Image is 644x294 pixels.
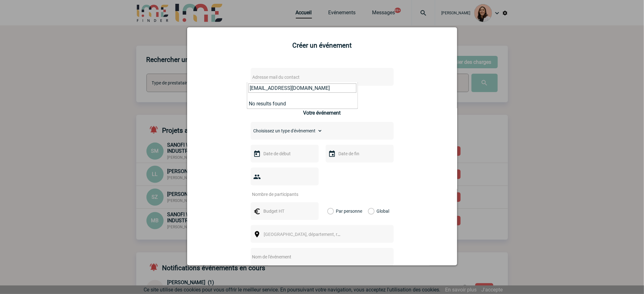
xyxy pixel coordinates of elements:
label: Global [368,202,372,220]
h3: Votre événement [303,110,341,116]
input: Nombre de participants [251,190,310,198]
input: Date de fin [337,150,381,158]
li: No results found [247,99,358,109]
span: [GEOGRAPHIC_DATA], département, région... [264,232,352,237]
h2: Créer un événement [195,42,449,49]
span: Adresse mail du contact [253,75,300,80]
input: Budget HT [262,207,306,215]
label: Par personne [327,202,334,220]
input: Date de début [262,150,306,158]
input: Nom de l'événement [251,253,377,261]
